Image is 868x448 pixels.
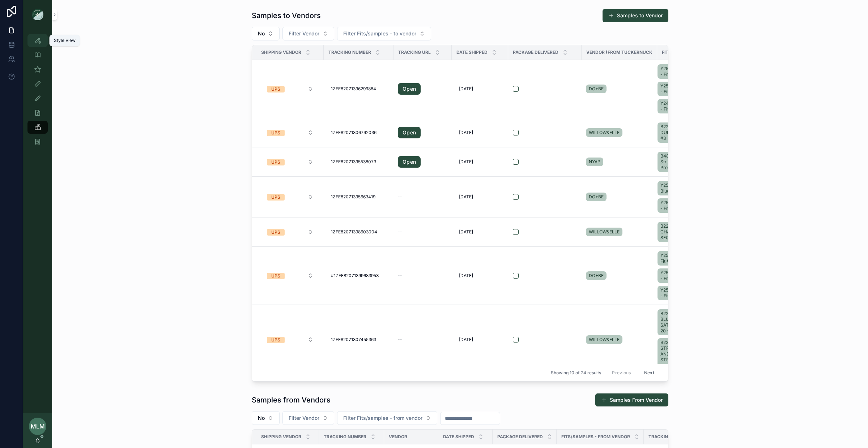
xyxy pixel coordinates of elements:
[589,229,620,235] span: WILLOW&ELLE
[398,83,421,95] a: Open
[271,130,280,136] div: UPS
[337,27,431,40] button: Select Button
[660,223,697,241] span: B2238 - CHARCOAL SEQUIN - Fit #2
[662,49,698,55] span: Fits/samples - to vendor collection
[261,49,301,55] span: Shipping Vendor
[459,229,473,235] span: [DATE]
[586,158,603,166] a: NYAP
[603,9,668,22] button: Samples to Vendor
[271,194,280,201] div: UPS
[586,156,653,168] a: NYAP
[660,270,697,281] span: Y25300T - Black - Fit #1 - Proto
[589,86,604,92] span: DO+BE
[261,155,319,168] button: Select Button
[586,226,653,238] a: WILLOW&ELLE
[398,229,447,235] a: --
[328,156,389,168] a: 1ZFE82071395538073
[261,190,319,204] a: Select Button
[398,273,447,279] a: --
[328,226,389,238] a: 1ZFE82071398603004
[660,182,697,194] span: Y25236T - Light Blue - Fit #3
[586,85,607,93] a: DO+BE
[289,30,319,37] span: Filter Vendor
[252,27,280,40] button: Select Button
[660,124,697,141] span: B2242 - BLACK DULL SATIN - Fit #3
[343,414,422,422] span: Filter Fits/samples - from vendor
[551,370,601,376] span: Showing 10 of 24 results
[658,308,703,371] a: B2242 SOFT BLUE #20 - DULL SATIN COLOR # 20 - Fit #2B2206 BLUE STRIPE - BLUE AND WHITE STRIPE - F...
[331,86,376,92] span: 1ZFE82071396299884
[658,198,700,213] a: Y25216T - White - Fit #1 - Proto
[398,229,402,235] span: --
[658,64,700,79] a: Y25053T - Navy - Fit #1 - Proto
[589,159,600,165] span: NYAP
[456,127,504,138] a: [DATE]
[252,10,321,21] h1: Samples to Vendors
[398,127,447,138] a: Open
[398,194,447,200] a: --
[589,273,604,279] span: DO+BE
[328,127,389,138] a: 1ZFE82071306792036
[658,82,700,96] a: Y25333T - Pesto - Fit #2
[658,338,700,370] a: B2206 BLUE STRIPE - BLUE AND WHITE STRIPE - Fit #1 - Proto
[497,434,543,440] span: Package Delivered
[258,30,265,37] span: No
[252,411,280,425] button: Select Button
[658,99,700,113] a: Y24950T - Black - Fit #1 - Proto
[660,100,697,112] span: Y24950T - Black - Fit #1 - Proto
[658,121,703,144] a: B2242 - BLACK DULL SATIN - Fit #3
[398,273,402,279] span: --
[261,225,319,238] button: Select Button
[389,434,407,440] span: Vendor
[261,333,319,346] button: Select Button
[660,340,697,369] span: B2206 BLUE STRIPE - BLUE AND WHITE STRIPE - Fit #1 - Proto
[252,395,331,405] h1: Samples from Vendors
[660,83,697,95] span: Y25333T - Pesto - Fit #2
[586,193,607,201] a: DO+BE
[456,191,504,203] a: [DATE]
[456,83,504,95] a: [DATE]
[271,86,280,92] div: UPS
[261,190,319,203] button: Select Button
[261,269,319,283] a: Select Button
[271,229,280,236] div: UPS
[282,27,334,40] button: Select Button
[595,393,668,406] button: Samples From Vendor
[586,335,622,344] a: WILLOW&ELLE
[261,82,319,96] a: Select Button
[261,333,319,346] a: Select Button
[459,86,473,92] span: [DATE]
[660,200,697,211] span: Y25216T - White - Fit #1 - Proto
[261,269,319,282] button: Select Button
[328,49,371,55] span: Tracking Number
[328,83,389,95] a: 1ZFE82071396299884
[589,194,604,200] span: DO+BE
[658,222,700,242] a: B2238 - CHARCOAL SEQUIN - Fit #2
[31,422,45,431] span: MLM
[658,152,700,172] a: B484 - Green Stripe - Fit #1 - Proto
[561,434,630,440] span: Fits/samples - from vendor
[331,194,375,200] span: 1ZFE82071395663419
[589,130,620,135] span: WILLOW&ELLE
[261,155,319,169] a: Select Button
[658,180,703,214] a: Y25236T - Light Blue - Fit #3Y25216T - White - Fit #1 - Proto
[331,229,377,235] span: 1ZFE82071398603004
[456,334,504,345] a: [DATE]
[443,434,474,440] span: Date Shipped
[456,156,504,168] a: [DATE]
[261,434,301,440] span: Shipping Vendor
[456,270,504,281] a: [DATE]
[459,337,473,343] span: [DATE]
[586,127,653,138] a: WILLOW&ELLE
[586,334,653,345] a: WILLOW&ELLE
[586,228,622,236] a: WILLOW&ELLE
[337,411,437,425] button: Select Button
[586,128,622,137] a: WILLOW&ELLE
[343,30,416,37] span: Filter Fits/samples - to vendor
[660,311,697,334] span: B2242 SOFT BLUE #20 - DULL SATIN COLOR # 20 - Fit #2
[459,194,473,200] span: [DATE]
[258,414,265,422] span: No
[398,337,447,343] a: --
[513,49,558,55] span: Package Delivered
[331,159,376,165] span: 1ZFE82071395538073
